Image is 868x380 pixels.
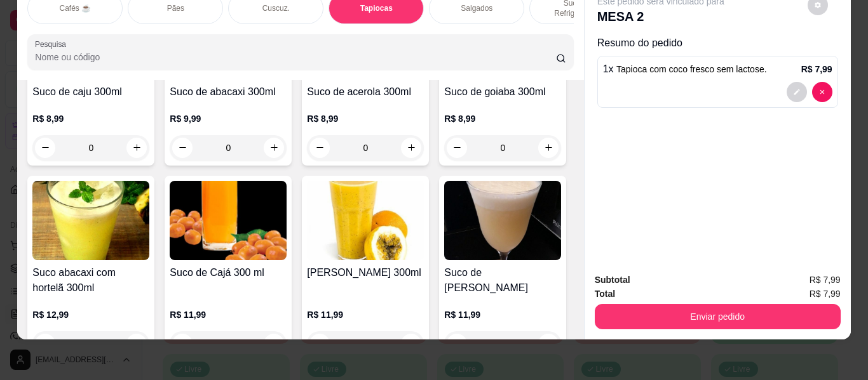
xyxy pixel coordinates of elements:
p: R$ 8,99 [32,112,149,125]
button: increase-product-quantity [401,138,421,158]
span: Tapioca com coco fresco sem lactose. [616,64,767,74]
p: Cafés ☕ [59,3,91,13]
button: increase-product-quantity [538,138,559,158]
p: R$ 11,99 [307,308,424,321]
button: increase-product-quantity [264,334,284,354]
p: Salgados [461,3,492,13]
strong: Subtotal [595,275,630,285]
p: Pães [167,3,184,13]
button: decrease-product-quantity [172,138,193,158]
p: R$ 9,99 [170,112,287,125]
h4: Suco de [PERSON_NAME] [444,265,561,296]
button: increase-product-quantity [401,334,421,354]
h4: Suco de goiaba 300ml [444,84,561,100]
h4: [PERSON_NAME] 300ml [307,265,424,280]
h4: Suco de Cajá 300 ml [170,265,287,280]
p: 1 x [603,62,767,77]
p: Resumo do pedido [597,36,838,51]
h4: Suco de acerola 300ml [307,84,424,100]
button: increase-product-quantity [126,334,147,354]
p: Tapiocas [360,3,393,13]
p: Cuscuz. [262,3,290,13]
span: R$ 7,99 [810,273,841,287]
input: Pesquisa [35,51,556,63]
p: R$ 11,99 [170,308,287,321]
button: decrease-product-quantity [309,334,330,354]
p: R$ 11,99 [444,308,561,321]
p: R$ 7,99 [801,63,832,75]
p: R$ 8,99 [444,112,561,125]
button: decrease-product-quantity [812,82,832,102]
p: R$ 12,99 [32,308,149,321]
strong: Total [595,289,615,299]
label: Pesquisa [35,39,71,49]
h4: Suco de abacaxi 300ml [170,84,287,100]
button: decrease-product-quantity [172,334,193,354]
img: product-image [444,181,561,260]
button: decrease-product-quantity [447,334,467,354]
button: decrease-product-quantity [35,138,55,158]
button: decrease-product-quantity [35,334,55,354]
button: increase-product-quantity [538,334,559,354]
h4: Suco abacaxi com hortelã 300ml [32,265,149,296]
button: decrease-product-quantity [447,138,467,158]
p: MESA 2 [597,8,724,25]
span: R$ 7,99 [810,287,841,301]
img: product-image [307,181,424,260]
button: increase-product-quantity [264,138,284,158]
button: decrease-product-quantity [309,138,330,158]
img: product-image [170,181,287,260]
button: Enviar pedido [595,304,841,329]
h4: Suco de caju 300ml [32,84,149,100]
img: product-image [32,181,149,260]
p: R$ 8,99 [307,112,424,125]
button: decrease-product-quantity [787,82,807,102]
button: increase-product-quantity [126,138,147,158]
